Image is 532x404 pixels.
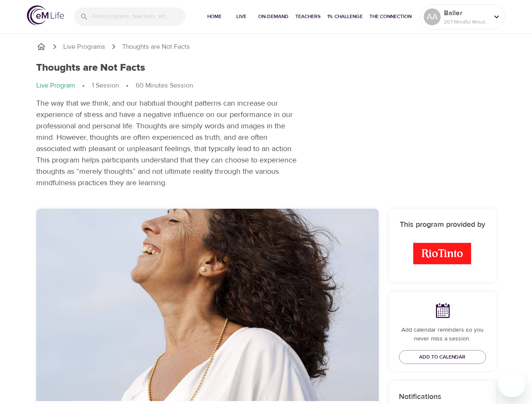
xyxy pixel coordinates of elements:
iframe: Button to launch messaging window [498,370,525,397]
nav: breadcrumb [36,81,300,91]
span: The Connection [369,12,412,21]
h6: This program provided by [399,219,486,231]
img: org_logo_460.jpg [408,238,477,269]
p: 267 Mindful Minutes [444,18,489,26]
p: Add calendar reminders so you never miss a session. [399,326,486,343]
p: The way that we think, and our habitual thought patterns can increase our experience of stress an... [36,98,300,189]
span: Teachers [295,12,321,21]
input: Find programs, teachers, etc... [92,8,185,26]
span: Home [204,12,225,21]
span: Live [231,12,251,21]
p: Thoughts are Not Facts [122,42,190,52]
span: On-Demand [258,12,289,21]
h1: Thoughts are Not Facts [36,62,145,74]
p: Baller [444,8,489,18]
p: Live Program [36,81,75,90]
div: AA [424,8,441,25]
p: 60 Minutes Session [136,81,193,90]
span: 1% Challenge [327,12,363,21]
button: Add to Calendar [399,350,486,364]
nav: breadcrumb [36,42,496,52]
a: Live Programs [63,42,105,52]
img: logo [27,5,64,25]
p: Notifications [399,391,486,402]
p: 1 Session [92,81,119,90]
span: Add to Calendar [419,353,465,361]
